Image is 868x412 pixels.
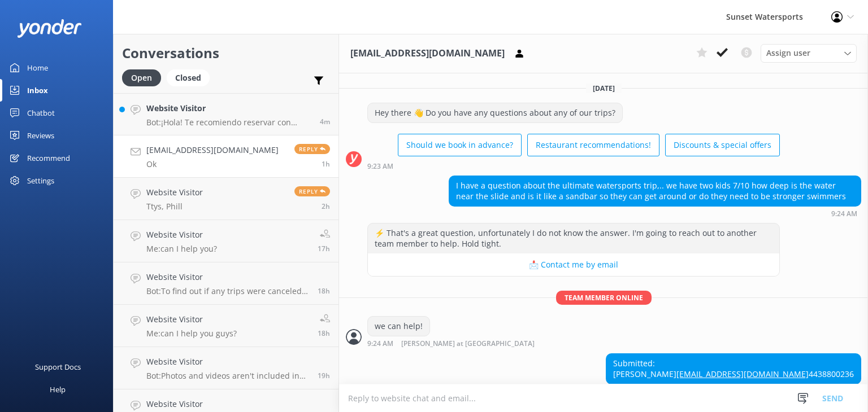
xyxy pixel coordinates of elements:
[167,69,210,86] div: Closed
[398,134,522,156] button: Should we book in advance?
[606,354,861,384] div: Submitted: [PERSON_NAME] 4438800236
[114,305,338,347] a: Website VisitorMe:can I help you guys?18h
[318,286,330,296] span: Oct 10 2025 03:53pm (UTC -05:00) America/Cancun
[318,328,330,338] span: Oct 10 2025 03:19pm (UTC -05:00) America/Cancun
[146,271,309,283] h4: Website Visitor
[368,223,779,253] div: ⚡ That's a great question, unfortunately I do not know the answer. I'm going to reach out to anot...
[146,398,309,410] h4: Website Visitor
[368,317,429,336] div: we can help!
[27,169,54,192] div: Settings
[146,102,311,115] h4: Website Visitor
[146,286,309,296] p: Bot: To find out if any trips were canceled [DATE], please call our office at [PHONE_NUMBER]. The...
[766,47,810,59] span: Assign user
[146,144,279,156] h4: [EMAIL_ADDRESS][DOMAIN_NAME]
[294,186,330,196] span: Reply
[401,340,535,348] span: [PERSON_NAME] at [GEOGRAPHIC_DATA]
[146,229,217,241] h4: Website Visitor
[318,371,330,380] span: Oct 10 2025 02:21pm (UTC -05:00) America/Cancun
[146,313,237,326] h4: Website Visitor
[367,162,780,170] div: Oct 11 2025 08:23am (UTC -05:00) America/Cancun
[114,220,338,262] a: Website VisitorMe:can I help you?17h
[146,159,279,169] p: Ok
[449,176,861,206] div: I have a question about the ultimate watersports trip,.. we have two kids 7/10 how deep is the wa...
[146,328,237,339] p: Me: can I help you guys?
[27,147,70,169] div: Recommend
[368,253,779,276] button: 📩 Contact me by email
[146,201,203,212] p: Ttys, Phill
[367,339,571,348] div: Oct 11 2025 08:24am (UTC -05:00) America/Cancun
[322,159,330,169] span: Oct 11 2025 08:25am (UTC -05:00) America/Cancun
[449,209,861,217] div: Oct 11 2025 08:24am (UTC -05:00) America/Cancun
[527,134,659,156] button: Restaurant recommendations!
[350,46,505,61] h3: [EMAIL_ADDRESS][DOMAIN_NAME]
[122,71,167,84] a: Open
[27,79,48,102] div: Inbox
[676,369,809,379] a: [EMAIL_ADDRESS][DOMAIN_NAME]
[35,356,81,378] div: Support Docs
[320,117,330,126] span: Oct 11 2025 10:02am (UTC -05:00) America/Cancun
[27,102,55,124] div: Chatbot
[322,201,330,211] span: Oct 11 2025 08:00am (UTC -05:00) America/Cancun
[146,356,309,368] h4: Website Visitor
[50,378,66,401] div: Help
[368,103,622,122] div: Hey there 👋 Do you have any questions about any of our trips?
[367,163,393,170] strong: 9:23 AM
[114,262,338,305] a: Website VisitorBot:To find out if any trips were canceled [DATE], please call our office at [PHON...
[367,340,393,348] strong: 9:24 AM
[146,244,217,254] p: Me: can I help you?
[114,347,338,389] a: Website VisitorBot:Photos and videos aren't included in the Parasail Flight price, but you can pu...
[27,56,48,79] div: Home
[114,93,338,135] a: Website VisitorBot:¡Hola! Te recomiendo reservar con anticipación, ya que nuestros tours suelen a...
[114,178,338,220] a: Website VisitorTtys, PhillReply2h
[586,84,622,93] span: [DATE]
[146,117,311,128] p: Bot: ¡Hola! Te recomiendo reservar con anticipación, ya que nuestros tours suelen agotarse, espec...
[122,42,330,64] h2: Conversations
[167,71,215,84] a: Closed
[556,291,652,305] span: Team member online
[665,134,780,156] button: Discounts & special offers
[294,144,330,154] span: Reply
[831,211,857,217] strong: 9:24 AM
[318,244,330,253] span: Oct 10 2025 04:43pm (UTC -05:00) America/Cancun
[146,371,309,381] p: Bot: Photos and videos aren't included in the Parasail Flight price, but you can purchase a profe...
[122,69,161,86] div: Open
[17,19,82,38] img: yonder-white-logo.png
[27,124,54,147] div: Reviews
[761,44,857,62] div: Assign User
[146,186,203,199] h4: Website Visitor
[114,135,338,178] a: [EMAIL_ADDRESS][DOMAIN_NAME]OkReply1h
